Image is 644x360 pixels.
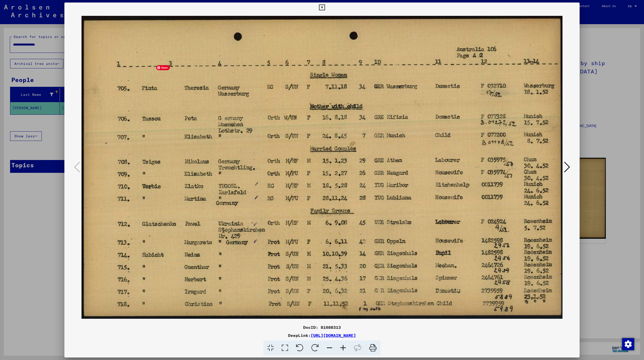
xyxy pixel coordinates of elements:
img: Change consent [622,338,634,350]
div: DeepLink: [64,332,580,338]
img: 001.jpg [82,13,562,322]
div: DocID: 81688313 [64,324,580,330]
a: [URL][DOMAIN_NAME] [311,333,356,338]
span: Save [156,65,170,70]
